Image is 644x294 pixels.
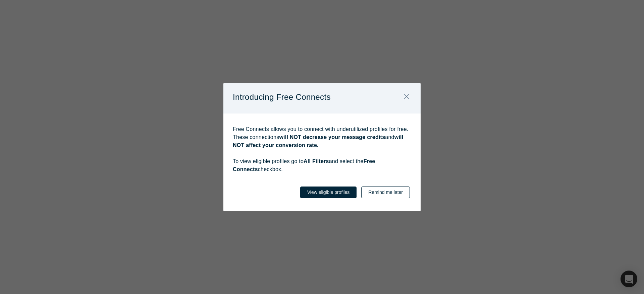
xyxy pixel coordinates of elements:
p: Free Connects allows you to connect with underutilized profiles for free. These connections and T... [233,125,411,173]
button: Close [399,90,414,104]
button: Remind me later [361,187,410,198]
strong: will NOT decrease your message credits [279,134,385,140]
strong: will NOT affect your conversion rate. [233,134,404,148]
button: View eligible profiles [300,187,357,198]
strong: All Filters [304,158,329,164]
p: Introducing Free Connects [233,90,331,104]
strong: Free Connects [233,158,375,172]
